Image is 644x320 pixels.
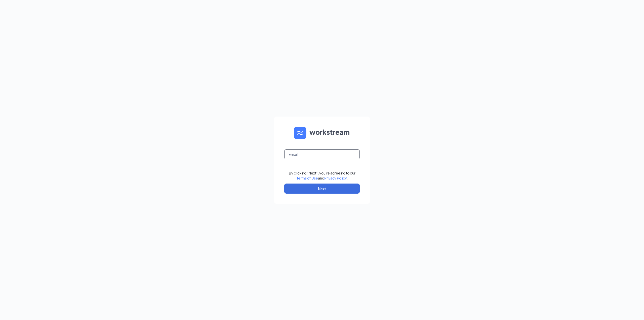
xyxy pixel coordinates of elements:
[284,184,360,194] button: Next
[294,127,350,139] img: WS logo and Workstream text
[284,149,360,159] input: Email
[297,176,318,180] a: Terms of Use
[289,170,355,181] div: By clicking "Next", you're agreeing to our and .
[324,176,347,180] a: Privacy Policy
